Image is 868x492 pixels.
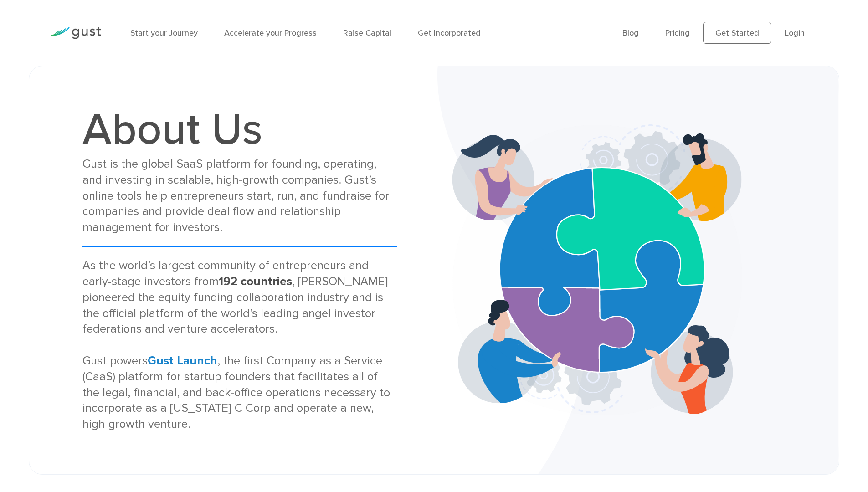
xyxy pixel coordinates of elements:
[50,27,101,39] img: Gust Logo
[82,258,397,432] div: As the world’s largest community of entrepreneurs and early-stage investors from , [PERSON_NAME] ...
[224,28,317,38] a: Accelerate your Progress
[219,274,292,288] strong: 192 countries
[343,28,391,38] a: Raise Capital
[130,28,198,38] a: Start your Journey
[418,28,481,38] a: Get Incorporated
[622,28,639,38] a: Blog
[665,28,690,38] a: Pricing
[148,354,217,368] a: Gust Launch
[785,28,805,38] a: Login
[703,22,771,44] a: Get Started
[82,156,397,236] div: Gust is the global SaaS platform for founding, operating, and investing in scalable, high-growth ...
[82,108,397,152] h1: About Us
[437,66,839,474] img: About Us Banner Bg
